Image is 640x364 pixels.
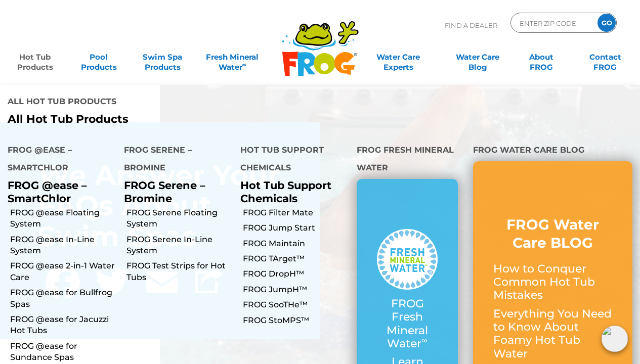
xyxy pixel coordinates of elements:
[243,207,349,218] a: FROG Filter Mate
[243,315,349,326] a: FROG StoMPS™
[242,61,246,68] sup: ∞
[453,47,502,67] a: Water CareBlog
[126,234,233,257] a: FROG Serene In-Line System
[201,47,264,67] a: Fresh MineralWater∞
[10,341,116,363] a: FROG @ease for Sundance Spas
[243,222,349,234] a: FROG Jump Start
[10,260,116,283] a: FROG @ease 2-in-1 Water Care
[10,234,116,257] a: FROG @ease In-Line System
[358,47,439,67] a: Water CareExperts
[243,284,349,295] a: FROG JumpH™
[243,268,349,280] a: FROG DropH™
[126,207,233,230] a: FROG Serene Floating System
[8,141,109,179] h4: FROG @ease – SmartChlor
[602,326,628,352] img: openIcon
[357,141,458,179] h4: FROG Fresh Mineral Water
[8,113,313,126] a: All Hot Tub Products
[240,179,331,204] a: Hot Tub Support Chemicals
[517,47,566,67] a: AboutFROG
[493,262,612,302] p: How to Conquer Common Hot Tub Mistakes
[124,141,225,179] h4: FROG Serene – Bromine
[10,47,60,67] a: Hot TubProducts
[243,238,349,249] a: FROG Maintain
[580,47,630,67] a: ContactFROG
[243,299,349,310] a: FROG SooTHe™
[10,287,116,310] a: FROG @ease for Bullfrog Spas
[124,179,225,204] p: FROG Serene – Bromine
[493,307,612,361] p: Everything You Need to Know About Foamy Hot Tub Water
[8,93,313,113] h4: All Hot Tub Products
[243,253,349,264] a: FROG TArget™
[473,141,632,161] h4: FROG Water Care Blog
[493,215,612,252] h3: FROG Water Care BLOG
[10,314,116,337] a: FROG @ease for Jacuzzi Hot Tubs
[138,47,187,67] a: Swim SpaProducts
[598,14,616,32] input: GO
[377,297,438,351] p: FROG Fresh Mineral Water
[519,16,587,30] input: Zip Code Form
[445,13,497,38] p: Find A Dealer
[8,179,109,204] p: FROG @ease – SmartChlor
[421,335,428,345] sup: ∞
[240,141,342,179] h4: Hot Tub Support Chemicals
[74,47,123,67] a: PoolProducts
[126,260,233,283] a: FROG Test Strips for Hot Tubs
[10,207,116,230] a: FROG @ease Floating System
